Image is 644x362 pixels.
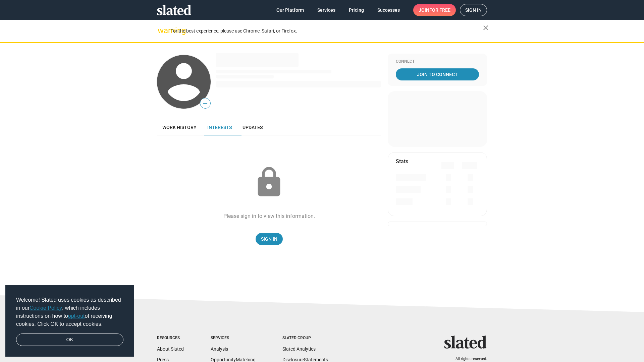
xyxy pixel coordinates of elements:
a: Sign In [256,233,283,245]
a: Join To Connect [396,68,479,80]
div: Slated Group [282,336,328,341]
span: for free [429,4,450,16]
div: Resources [157,336,184,341]
a: Cookie Policy [30,305,62,311]
div: Services [211,336,256,341]
mat-icon: close [482,24,490,32]
span: Work history [162,125,197,130]
a: Interests [202,119,237,135]
a: Analysis [211,346,228,352]
mat-icon: warning [158,26,166,35]
span: Successes [377,4,400,16]
div: Please sign in to view this information. [223,213,315,220]
span: Sign In [261,233,277,245]
div: For the best experience, please use Chrome, Safari, or Firefox. [170,26,483,36]
a: opt-out [68,313,85,319]
a: Sign in [460,4,487,16]
mat-icon: lock [252,166,286,199]
a: Updates [237,119,268,135]
a: Slated Analytics [282,346,316,352]
div: Connect [396,59,479,64]
a: Successes [372,4,405,16]
span: Welcome! Slated uses cookies as described in our , which includes instructions on how to of recei... [16,296,123,328]
mat-card-title: Stats [396,158,408,165]
a: Services [312,4,341,16]
a: Work history [157,119,202,135]
a: Joinfor free [413,4,456,16]
a: Our Platform [271,4,309,16]
span: Sign in [465,4,482,16]
span: Pricing [349,4,364,16]
a: About Slated [157,346,184,352]
span: Services [317,4,335,16]
div: cookieconsent [5,285,134,357]
span: — [200,99,210,108]
span: Our Platform [276,4,304,16]
a: Pricing [343,4,369,16]
span: Join [419,4,450,16]
span: Join To Connect [397,68,478,80]
a: dismiss cookie message [16,334,123,346]
span: Updates [243,125,263,130]
span: Interests [207,125,232,130]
